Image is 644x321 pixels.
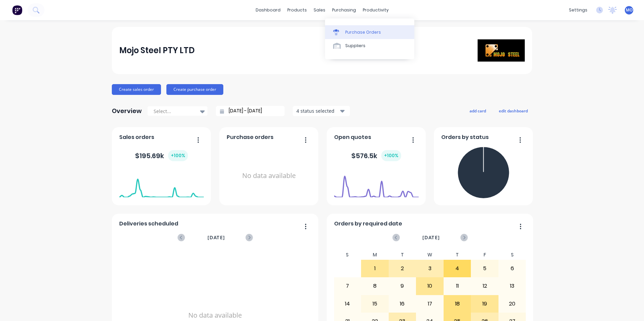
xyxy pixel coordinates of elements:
[284,5,310,15] div: products
[361,260,388,277] div: 1
[361,250,389,260] div: M
[471,260,498,277] div: 5
[381,150,401,161] div: + 100 %
[112,84,161,95] button: Create sales order
[329,5,359,15] div: purchasing
[444,260,471,277] div: 4
[166,84,223,95] button: Create purchase order
[345,29,381,35] div: Purchase Orders
[389,250,416,260] div: T
[334,278,361,294] div: 7
[334,133,371,141] span: Open quotes
[361,295,388,312] div: 15
[293,106,350,116] button: 4 status selected
[252,5,284,15] a: dashboard
[465,106,490,115] button: add card
[207,234,225,241] span: [DATE]
[416,260,443,277] div: 3
[444,250,471,260] div: T
[626,7,633,13] span: MO
[389,278,416,294] div: 9
[444,278,471,294] div: 11
[325,39,414,52] a: Suppliers
[389,295,416,312] div: 16
[361,278,388,294] div: 8
[334,295,361,312] div: 14
[135,150,188,161] div: $ 195.69k
[119,44,195,57] div: Mojo Steel PTY LTD
[119,133,154,141] span: Sales orders
[478,39,525,62] img: Mojo Steel PTY LTD
[325,25,414,39] a: Purchase Orders
[112,104,142,118] div: Overview
[499,260,526,277] div: 6
[334,220,402,228] span: Orders by required date
[471,250,498,260] div: F
[566,5,591,15] div: settings
[471,295,498,312] div: 19
[359,5,392,15] div: productivity
[494,106,532,115] button: edit dashboard
[310,5,329,15] div: sales
[471,278,498,294] div: 12
[389,260,416,277] div: 2
[444,295,471,312] div: 18
[499,278,526,294] div: 13
[345,43,365,49] div: Suppliers
[168,150,188,161] div: + 100 %
[12,5,22,15] img: Factory
[334,250,361,260] div: S
[441,133,489,141] span: Orders by status
[499,295,526,312] div: 20
[296,107,339,114] div: 4 status selected
[351,150,401,161] div: $ 576.5k
[227,144,311,208] div: No data available
[422,234,440,241] span: [DATE]
[416,250,444,260] div: W
[416,295,443,312] div: 17
[498,250,526,260] div: S
[227,133,273,141] span: Purchase orders
[416,278,443,294] div: 10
